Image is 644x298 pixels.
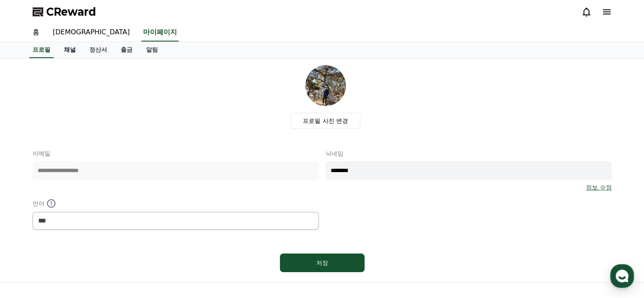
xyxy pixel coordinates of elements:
[114,42,139,58] a: 출금
[57,42,83,58] a: 채널
[77,241,88,248] span: 대화
[27,240,32,247] span: 홈
[297,259,348,267] div: 저장
[46,24,137,42] a: [DEMOGRAPHIC_DATA]
[326,149,612,158] p: 닉네임
[280,253,365,272] button: 저장
[586,183,611,192] a: 정보 수정
[33,5,96,19] a: CReward
[3,228,56,249] a: 홈
[109,228,163,249] a: 설정
[141,24,179,42] a: 마이페이지
[33,149,319,158] p: 이메일
[305,65,346,106] img: profile_image
[131,240,141,247] span: 설정
[26,24,46,42] a: 홈
[83,42,114,58] a: 정산서
[56,228,109,249] a: 대화
[33,198,319,209] p: 언어
[46,5,96,19] span: CReward
[29,42,54,58] a: 프로필
[139,42,165,58] a: 알림
[290,113,360,129] label: 프로필 사진 변경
